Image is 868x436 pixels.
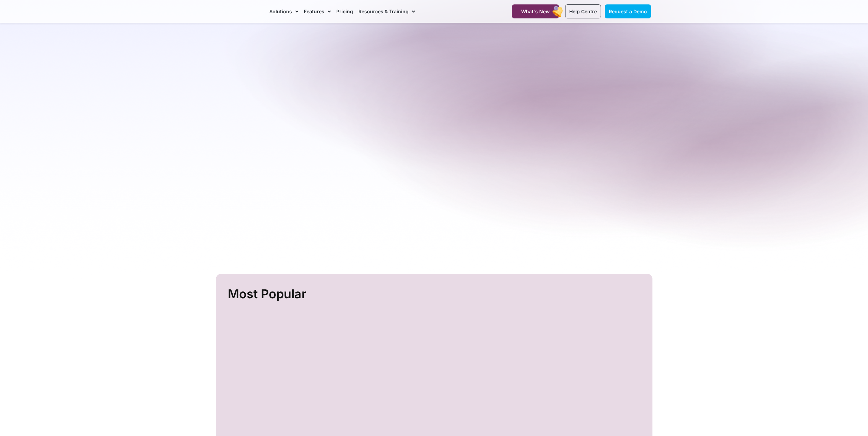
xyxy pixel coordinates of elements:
a: Request a Demo [605,4,651,18]
img: CareMaster Logo [217,6,263,17]
a: Help Centre [565,4,601,18]
span: Request a Demo [609,9,647,14]
a: What's New [512,4,559,18]
h2: Most Popular [228,284,642,304]
span: Help Centre [569,9,597,14]
span: What's New [521,9,550,14]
